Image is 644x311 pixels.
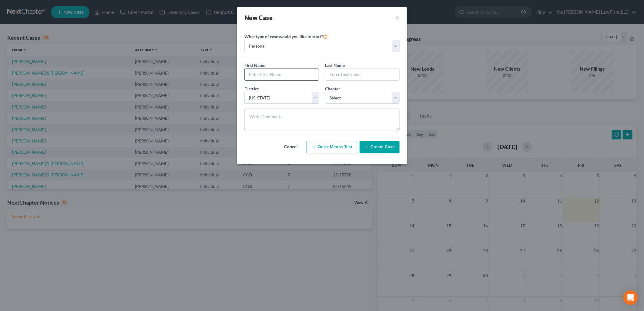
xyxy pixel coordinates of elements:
[360,141,400,153] button: Create Case
[325,63,345,68] span: Last Name
[277,141,304,153] button: Cancel
[245,69,319,80] input: Enter First Name
[395,13,400,22] button: ×
[244,14,273,21] strong: New Case
[623,290,638,305] div: Open Intercom Messenger
[244,33,328,40] label: What type of case would you like to start?
[244,86,259,91] span: District
[325,86,340,91] span: Chapter
[307,141,357,153] button: Quick Means Test
[325,69,399,80] input: Enter Last Name
[244,63,265,68] span: First Name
